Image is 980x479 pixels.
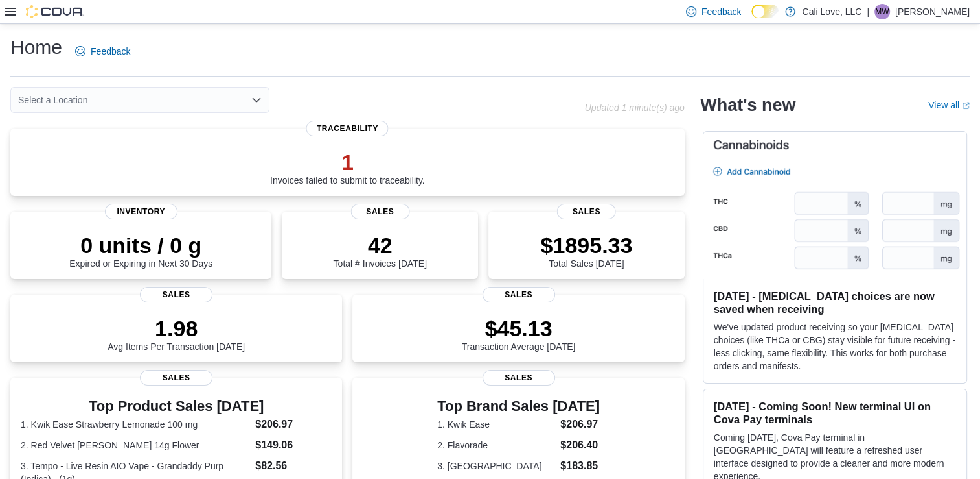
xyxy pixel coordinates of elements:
[21,399,332,414] h3: Top Product Sales [DATE]
[350,204,409,219] span: Sales
[21,418,250,431] dt: 1. Kwik Ease Strawberry Lemonade 100 mg
[437,460,555,473] dt: 3. [GEOGRAPHIC_DATA]
[91,45,130,58] span: Feedback
[69,232,212,258] p: 0 units / 0 g
[255,417,332,432] dd: $206.97
[334,232,427,269] div: Total # Invoices [DATE]
[270,149,425,186] div: Invoices failed to submit to traceability.
[714,321,956,373] p: We've updated product receiving so your [MEDICAL_DATA] choices (like THCa or CBG) stay visible fo...
[255,458,332,474] dd: $82.56
[875,4,889,19] span: MW
[560,437,600,453] dd: $206.40
[10,34,62,60] h1: Home
[540,232,632,269] div: Total Sales [DATE]
[437,418,555,431] dt: 1. Kwik Ease
[306,121,389,136] span: Traceability
[874,4,890,19] div: Melissa Wight
[140,370,212,386] span: Sales
[928,100,970,110] a: View allExternal link
[255,437,332,453] dd: $149.06
[483,370,555,386] span: Sales
[560,458,600,474] dd: $183.85
[69,232,212,269] div: Expired or Expiring in Next 30 Days
[140,287,212,302] span: Sales
[26,5,84,18] img: Cova
[270,149,425,175] p: 1
[462,315,576,352] div: Transaction Average [DATE]
[251,95,262,105] button: Open list of options
[867,4,869,19] p: |
[108,315,245,352] div: Avg Items Per Transaction [DATE]
[962,102,970,110] svg: External link
[701,5,741,18] span: Feedback
[483,287,555,302] span: Sales
[700,95,795,116] h2: What's new
[21,439,250,452] dt: 2. Red Velvet [PERSON_NAME] 14g Flower
[585,103,685,113] p: Updated 1 minute(s) ago
[560,417,600,432] dd: $206.97
[714,400,956,426] h3: [DATE] - Coming Soon! New terminal UI on Cova Pay terminals
[70,38,135,64] a: Feedback
[437,439,555,452] dt: 2. Flavorade
[714,289,956,315] h3: [DATE] - [MEDICAL_DATA] choices are now saved when receiving
[895,4,970,19] p: [PERSON_NAME]
[802,4,861,19] p: Cali Love, LLC
[751,5,779,18] input: Dark Mode
[462,315,576,341] p: $45.13
[105,204,177,219] span: Inventory
[540,232,632,258] p: $1895.33
[108,315,245,341] p: 1.98
[557,204,616,219] span: Sales
[437,399,600,414] h3: Top Brand Sales [DATE]
[334,232,427,258] p: 42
